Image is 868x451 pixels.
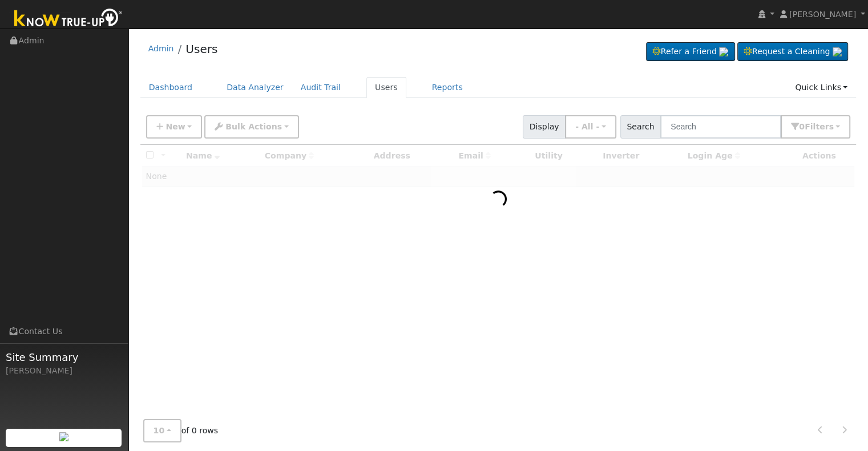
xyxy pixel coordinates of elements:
img: retrieve [59,432,68,441]
div: [PERSON_NAME] [6,365,122,377]
span: [PERSON_NAME] [789,10,856,19]
span: New [165,122,185,131]
a: Refer a Friend [646,42,735,62]
a: Audit Trail [292,77,349,98]
span: Display [523,115,566,139]
a: Reports [423,77,471,98]
a: Data Analyzer [218,77,292,98]
span: Site Summary [6,350,122,365]
span: Bulk Actions [225,122,282,131]
button: Bulk Actions [204,115,298,139]
span: Search [620,115,661,139]
a: Admin [148,44,174,53]
span: of 0 rows [143,419,219,442]
input: Search [660,115,781,139]
span: s [829,122,833,131]
a: Users [185,42,217,56]
img: Know True-Up [9,6,128,32]
a: Request a Cleaning [737,42,848,62]
button: New [146,115,203,139]
a: Quick Links [786,77,856,98]
span: Filter [805,122,834,131]
img: retrieve [833,47,842,56]
button: 0Filters [781,115,850,139]
button: 10 [143,419,181,442]
a: Dashboard [140,77,201,98]
span: 10 [154,426,165,435]
a: Users [366,77,406,98]
button: - All - [565,115,616,139]
img: retrieve [719,47,728,56]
